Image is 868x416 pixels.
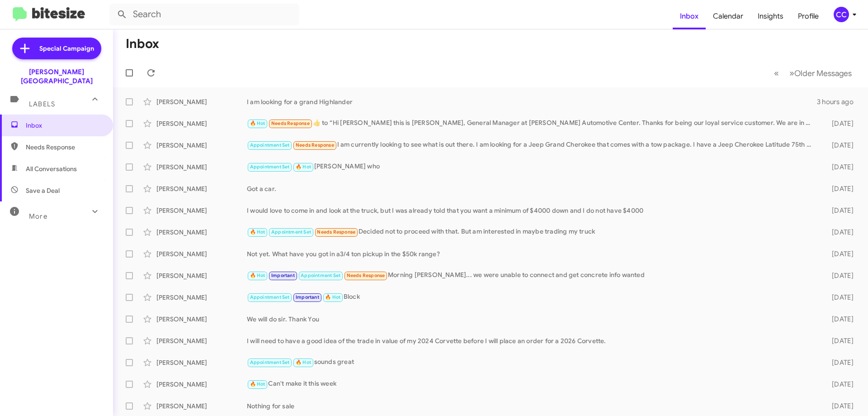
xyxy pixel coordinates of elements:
span: « [774,67,779,79]
span: 🔥 Hot [250,120,265,126]
div: [DATE] [817,358,861,367]
div: [DATE] [817,206,861,215]
div: [PERSON_NAME] [156,206,247,215]
span: 🔥 Hot [250,229,265,235]
div: [DATE] [817,315,861,324]
div: I will need to have a good idea of the trade in value of my 2024 Corvette before I will place an ... [247,336,817,345]
div: Not yet. What have you got in a3/4 ton pickup in the $50k range? [247,249,817,258]
div: CC [834,7,849,22]
div: Block [247,292,817,302]
div: [DATE] [817,402,861,411]
a: Inbox [673,3,706,29]
button: Previous [769,64,784,82]
div: [DATE] [817,380,861,389]
span: 🔥 Hot [296,164,311,170]
span: Inbox [26,121,103,130]
div: [PERSON_NAME] [156,271,247,280]
div: I am currently looking to see what is out there. I am looking for a Jeep Grand Cherokee that come... [247,140,817,150]
div: [PERSON_NAME] [156,184,247,193]
div: [PERSON_NAME] [156,402,247,411]
div: We will do sir. Thank You [247,315,817,324]
span: 🔥 Hot [250,381,265,387]
button: CC [826,7,858,22]
div: ​👍​ to “ Hi [PERSON_NAME] this is [PERSON_NAME], General Manager at [PERSON_NAME] Automotive Cent... [247,118,817,129]
div: [PERSON_NAME] [156,380,247,389]
a: Special Campaign [12,38,101,59]
a: Profile [791,3,826,29]
h1: Inbox [126,37,159,51]
div: 3 hours ago [817,97,861,106]
div: [PERSON_NAME] [156,163,247,172]
span: Older Messages [794,68,852,78]
span: All Conversations [26,164,77,173]
div: [DATE] [817,249,861,258]
span: Important [296,294,319,300]
span: » [789,67,794,79]
button: Next [784,64,857,82]
span: Needs Response [347,273,385,278]
span: 🔥 Hot [325,294,340,300]
span: Labels [29,100,55,108]
div: [DATE] [817,141,861,150]
span: Appointment Set [301,273,340,278]
div: Can't make it this week [247,379,817,389]
span: 🔥 Hot [296,359,311,365]
span: Needs Response [317,229,355,235]
div: [PERSON_NAME] [156,358,247,367]
span: Needs Response [296,142,334,148]
a: Insights [750,3,791,29]
span: Special Campaign [39,44,94,53]
div: I would love to come in and look at the truck, but I was already told that you want a minimum of ... [247,206,817,215]
nav: Page navigation example [769,64,857,82]
input: Search [109,4,299,25]
div: Got a car. [247,184,817,193]
div: [PERSON_NAME] [156,249,247,258]
div: [DATE] [817,163,861,172]
div: Decided not to proceed with that. But am interested in maybe trading my truck [247,227,817,237]
div: [DATE] [817,228,861,237]
div: Morning [PERSON_NAME]... we were unable to connect and get concrete info wanted [247,270,817,281]
div: sounds great [247,357,817,368]
div: [PERSON_NAME] [156,119,247,128]
div: [PERSON_NAME] [156,293,247,302]
span: Appointment Set [250,359,290,365]
span: Important [271,273,295,278]
span: Needs Response [26,143,103,152]
div: [PERSON_NAME] [156,336,247,345]
div: [PERSON_NAME] [156,97,247,106]
div: Nothing for sale [247,402,817,411]
div: I am looking for a grand Highlander [247,97,817,106]
span: 🔥 Hot [250,273,265,278]
a: Calendar [706,3,750,29]
div: [DATE] [817,271,861,280]
div: [DATE] [817,336,861,345]
div: [DATE] [817,119,861,128]
span: Appointment Set [250,164,290,170]
span: Save a Deal [26,186,60,195]
span: Appointment Set [250,294,290,300]
div: [PERSON_NAME] who [247,162,817,172]
div: [PERSON_NAME] [156,315,247,324]
div: [DATE] [817,293,861,302]
div: [PERSON_NAME] [156,228,247,237]
span: Needs Response [271,120,310,126]
span: More [29,212,47,220]
span: Appointment Set [250,142,290,148]
div: [DATE] [817,184,861,193]
span: Appointment Set [271,229,311,235]
div: [PERSON_NAME] [156,141,247,150]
